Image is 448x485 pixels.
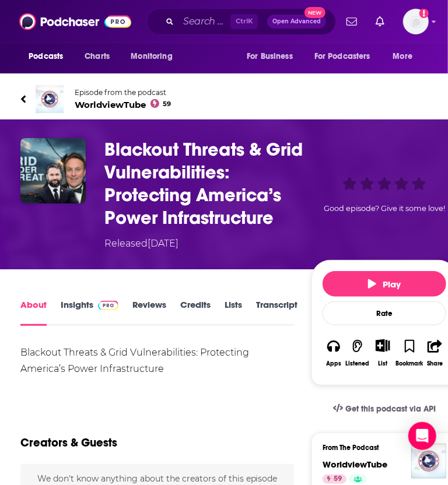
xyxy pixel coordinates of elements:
[180,299,211,326] a: Credits
[230,14,258,29] span: Ctrl K
[104,237,178,251] div: Released [DATE]
[345,332,370,374] button: Listened
[75,88,171,97] span: Episode from the podcast
[146,8,336,35] div: Search podcasts, credits, & more...
[20,45,78,68] button: open menu
[29,48,63,65] span: Podcasts
[378,360,387,367] div: List
[419,9,429,18] svg: Add a profile image
[342,12,362,31] a: Show notifications dropdown
[163,101,171,107] span: 59
[256,299,297,326] a: Transcript
[225,299,242,326] a: Lists
[395,332,424,374] button: Bookmark
[85,48,110,65] span: Charts
[104,138,307,229] h1: Blackout Threats & Grid Vulnerabilities: Protecting America’s Power Infrastructure
[20,345,294,377] div: Blackout Threats & Grid Vulnerabilities: Protecting America’s Power Infrastructure
[324,395,445,423] a: Get this podcast via API
[346,360,370,367] div: Listened
[403,9,429,34] button: Show profile menu
[132,299,166,326] a: Reviews
[98,301,118,310] img: Podchaser Pro
[20,299,47,326] a: About
[334,473,342,485] span: 59
[20,435,117,450] h2: Creators & Guests
[178,12,230,31] input: Search podcasts, credits, & more...
[368,279,401,290] span: Play
[239,45,307,68] button: open menu
[307,45,387,68] button: open menu
[370,332,395,374] div: Show More ButtonList
[314,48,370,65] span: For Podcasters
[385,45,428,68] button: open menu
[408,422,436,450] div: Open Intercom Messenger
[36,85,64,113] img: WorldviewTube
[323,459,387,470] a: WorldviewTube
[131,48,172,65] span: Monitoring
[19,10,131,33] img: Podchaser - Follow, Share and Rate Podcasts
[324,204,445,213] span: Good episode? Give it some love!
[396,360,423,367] div: Bookmark
[345,404,436,414] span: Get this podcast via API
[403,9,429,34] img: User Profile
[247,48,293,65] span: For Business
[123,45,187,68] button: open menu
[403,9,429,34] span: Logged in as meg_reilly_edl
[323,301,446,325] div: Rate
[323,332,345,374] button: Apps
[75,99,171,110] span: WorldviewTube
[427,360,443,367] div: Share
[371,339,395,352] button: Show More Button
[20,138,86,203] img: Blackout Threats & Grid Vulnerabilities: Protecting America’s Power Infrastructure
[326,360,341,367] div: Apps
[61,299,118,326] a: InsightsPodchaser Pro
[77,45,117,68] a: Charts
[323,271,446,297] button: Play
[371,12,389,31] a: Show notifications dropdown
[272,19,321,24] span: Open Advanced
[323,475,346,484] a: 59
[323,444,437,452] h3: From The Podcast
[304,7,325,18] span: New
[393,48,413,65] span: More
[267,15,326,29] button: Open AdvancedNew
[411,444,446,479] img: WorldviewTube
[424,332,446,374] button: Share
